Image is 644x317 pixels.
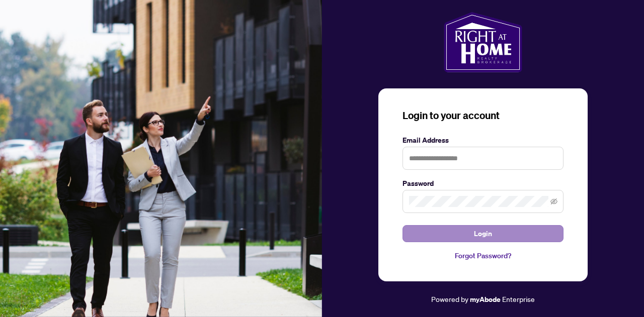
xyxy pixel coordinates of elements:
h3: Login to your account [403,109,563,123]
span: Powered by [431,294,468,303]
span: Login [474,226,492,242]
span: eye-invisible [550,198,557,205]
a: myAbode [470,294,501,305]
label: Email Address [403,135,563,146]
label: Password [403,178,563,189]
img: ma-logo [444,12,522,72]
a: Forgot Password? [403,250,563,261]
span: Enterprise [502,294,535,303]
button: Login [403,225,563,242]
